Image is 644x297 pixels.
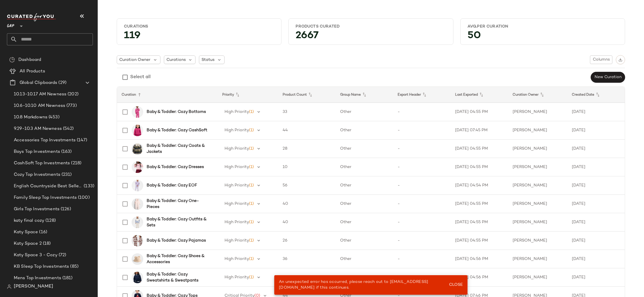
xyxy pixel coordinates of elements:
[249,110,254,114] span: (1)
[147,143,211,155] b: Baby & Toddler: Cozy Coats & Jackets
[449,283,463,287] span: Close
[14,240,42,247] span: Katy Space 2
[467,24,618,29] div: Avg.per Curation
[132,125,143,136] img: cn60619664.jpg
[225,110,249,114] span: High Priority
[225,238,249,243] span: High Priority
[7,20,14,30] span: GAP
[57,80,66,86] span: (29)
[249,183,254,188] span: (1)
[44,217,56,224] span: (128)
[278,195,336,213] td: 40
[567,87,625,103] th: Created Date
[60,206,71,213] span: (126)
[20,68,45,75] span: All Products
[279,280,428,290] span: An unexpected error has occurred, please reach out to [EMAIL_ADDRESS][DOMAIN_NAME] if this contin...
[591,72,625,83] button: New Curation
[38,229,47,236] span: (16)
[451,103,508,121] td: [DATE] 04:55 PM
[567,213,625,232] td: [DATE]
[132,217,143,228] img: cn60617030.jpg
[451,121,508,140] td: [DATE] 07:45 PM
[132,161,143,173] img: cn60331806.jpg
[451,176,508,195] td: [DATE] 04:54 PM
[47,114,60,121] span: (453)
[147,271,211,283] b: Baby & Toddler: Cozy Sweatshirts & Sweatpants
[42,240,51,247] span: (18)
[132,143,143,155] img: cn59894304.jpg
[451,268,508,287] td: [DATE] 04:56 PM
[336,103,393,121] td: Other
[508,176,567,195] td: [PERSON_NAME]
[14,126,62,132] span: 9.29-10.3 AM Newness
[336,158,393,176] td: Other
[463,32,622,42] div: 50
[14,91,66,98] span: 10.13-10.17 AM Newness
[393,158,451,176] td: -
[336,250,393,268] td: Other
[336,176,393,195] td: Other
[132,198,143,210] img: cn60127558.jpg
[225,165,249,169] span: High Priority
[336,232,393,250] td: Other
[202,57,214,63] span: Status
[393,121,451,140] td: -
[119,32,279,42] div: 119
[567,158,625,176] td: [DATE]
[14,252,57,259] span: Katy Space 3 - Cozy
[567,268,625,287] td: [DATE]
[508,268,567,287] td: [PERSON_NAME]
[249,238,254,243] span: (1)
[393,213,451,232] td: -
[508,213,567,232] td: [PERSON_NAME]
[132,106,143,118] img: cn60237670.jpg
[147,127,207,133] b: Baby & Toddler: Cozy CashSoft
[14,283,53,290] span: [PERSON_NAME]
[278,250,336,268] td: 36
[147,109,206,115] b: Baby & Toddler: Cozy Bottoms
[147,164,204,170] b: Baby & Toddler: Cozy Dresses
[76,137,87,144] span: (147)
[7,284,11,289] img: svg%3e
[14,160,70,167] span: CashSoft Top Investments
[147,216,211,228] b: Baby & Toddler: Cozy Outfits & Sets
[225,146,249,151] span: High Priority
[14,171,60,178] span: Cozy Top Investments
[393,268,451,287] td: -
[132,180,143,191] img: cn60213542.jpg
[451,250,508,268] td: [DATE] 04:56 PM
[69,263,78,270] span: (85)
[451,140,508,158] td: [DATE] 04:55 PM
[57,252,66,259] span: (72)
[296,24,446,29] div: Products Curated
[590,55,612,64] button: Columns
[508,232,567,250] td: [PERSON_NAME]
[218,87,278,103] th: Priority
[249,220,254,224] span: (1)
[14,217,44,224] span: katy final cozy
[336,87,393,103] th: Group Name
[60,148,72,155] span: (163)
[278,87,336,103] th: Product Count
[336,268,393,287] td: Other
[567,103,625,121] td: [DATE]
[147,238,206,244] b: Baby & Toddler: Cozy Pajamas
[65,103,77,109] span: (773)
[278,140,336,158] td: 28
[77,194,90,201] span: (100)
[9,57,15,63] img: svg%3e
[393,103,451,121] td: -
[336,121,393,140] td: Other
[278,232,336,250] td: 26
[508,121,567,140] td: [PERSON_NAME]
[393,232,451,250] td: -
[119,57,150,63] span: Curation Owner
[225,202,249,206] span: High Priority
[225,183,249,188] span: High Priority
[14,137,76,144] span: Accessories Top Investments
[249,275,254,279] span: (1)
[393,87,451,103] th: Export Header
[278,158,336,176] td: 10
[278,121,336,140] td: 44
[132,235,143,246] img: cn60669064.jpg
